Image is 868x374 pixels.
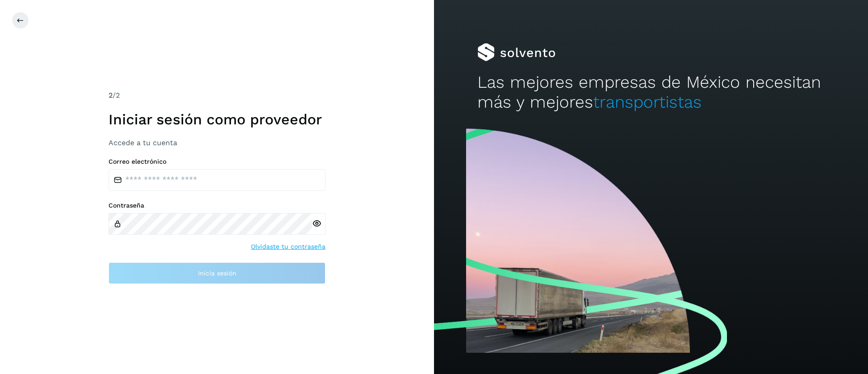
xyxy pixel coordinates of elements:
[108,158,325,166] label: Correo electrónico
[108,262,325,284] button: Inicia sesión
[108,90,325,101] div: /2
[593,92,702,112] span: transportistas
[477,72,825,113] h2: Las mejores empresas de México necesitan más y mejores
[108,138,325,147] h3: Accede a tu cuenta
[108,91,113,99] span: 2
[198,270,236,276] span: Inicia sesión
[108,111,325,128] h1: Iniciar sesión como proveedor
[251,242,325,251] a: Olvidaste tu contraseña
[108,202,325,209] label: Contraseña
